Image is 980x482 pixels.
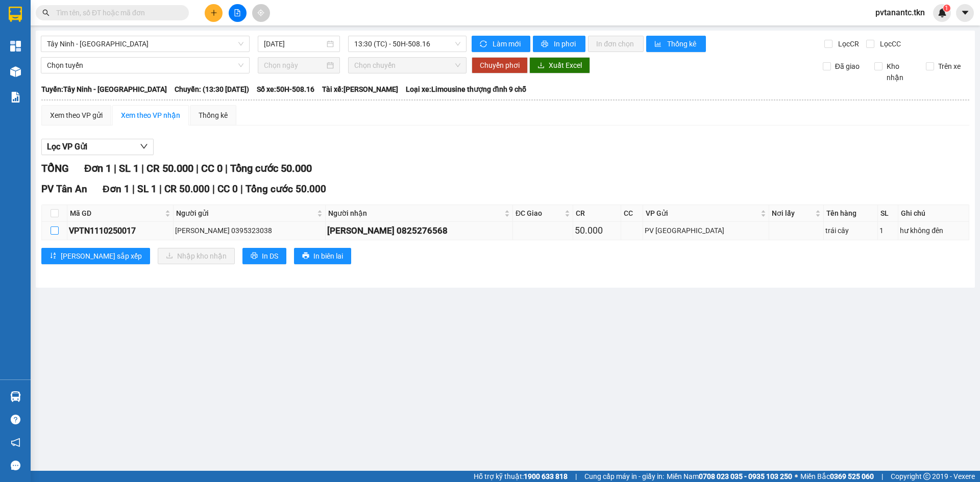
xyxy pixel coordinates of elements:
[883,61,918,83] span: Kho nhận
[42,9,50,16] span: search
[575,471,577,482] span: |
[10,66,21,77] img: warehouse-icon
[175,225,324,236] div: [PERSON_NAME] 0395323038
[225,162,228,174] span: |
[934,61,965,72] span: Trên xe
[175,84,249,95] span: Chuyến: (13:30 [DATE])
[699,472,792,480] strong: 0708 023 035 - 0935 103 250
[923,473,930,480] span: copyright
[67,222,174,240] td: VPTN1110250017
[667,471,792,482] span: Miền Nam
[654,40,663,48] span: bar-chart
[472,57,528,73] button: Chuyển phơi
[956,4,974,22] button: caret-down
[834,38,861,49] span: Lọc CR
[643,222,769,240] td: PV Tây Ninh
[313,250,343,262] span: In biên lai
[210,9,217,16] span: plus
[830,472,874,480] strong: 0369 525 060
[84,162,111,174] span: Đơn 1
[229,4,247,22] button: file-add
[537,62,545,70] span: download
[50,252,57,260] span: sort-ascending
[262,250,278,262] span: In DS
[251,252,258,260] span: printer
[41,183,87,195] span: PV Tân An
[121,110,180,121] div: Xem theo VP nhận
[646,36,706,52] button: bar-chartThống kê
[47,140,87,153] span: Lọc VP Gửi
[549,60,582,71] span: Xuất Excel
[900,225,967,236] div: hư không đên
[938,8,947,17] img: icon-new-feature
[943,5,950,12] sup: 1
[70,208,163,219] span: Mã GD
[201,162,223,174] span: CC 0
[205,4,223,22] button: plus
[294,248,351,264] button: printerIn biên lai
[41,85,167,93] b: Tuyến: Tây Ninh - [GEOGRAPHIC_DATA]
[69,224,171,237] div: VPTN1110250017
[9,7,22,22] img: logo-vxr
[472,36,530,52] button: syncLàm mới
[61,250,142,262] span: [PERSON_NAME] sắp xếp
[141,162,144,174] span: |
[159,183,162,195] span: |
[573,205,621,222] th: CR
[41,139,154,155] button: Lọc VP Gửi
[11,415,20,424] span: question-circle
[878,205,899,222] th: SL
[196,162,199,174] span: |
[529,57,590,73] button: downloadXuất Excel
[584,471,664,482] span: Cung cấp máy in - giấy in:
[56,7,177,18] input: Tìm tên, số ĐT hoặc mã đơn
[257,9,264,16] span: aim
[264,60,325,71] input: Chọn ngày
[554,38,577,49] span: In phơi
[47,36,243,52] span: Tây Ninh - Long An
[881,471,883,482] span: |
[199,110,228,121] div: Thống kê
[480,40,488,48] span: sync
[50,110,103,121] div: Xem theo VP gửi
[645,225,767,236] div: PV [GEOGRAPHIC_DATA]
[103,183,130,195] span: Đơn 1
[406,84,526,95] span: Loại xe: Limousine thượng đỉnh 9 chỗ
[772,208,813,219] span: Nơi lấy
[327,224,511,238] div: [PERSON_NAME] 0825276568
[621,205,644,222] th: CC
[825,225,876,236] div: trái cây
[234,9,241,16] span: file-add
[257,84,314,95] span: Số xe: 50H-508.16
[252,4,270,22] button: aim
[867,6,933,19] span: pvtanantc.tkn
[493,38,522,49] span: Làm mới
[10,41,21,52] img: dashboard-icon
[831,61,864,72] span: Đã giao
[945,5,948,12] span: 1
[146,162,193,174] span: CR 50.000
[795,474,798,478] span: ⚪️
[588,36,644,52] button: In đơn chọn
[41,162,69,174] span: TỔNG
[302,252,309,260] span: printer
[800,471,874,482] span: Miền Bắc
[524,472,568,480] strong: 1900 633 818
[11,438,20,447] span: notification
[824,205,878,222] th: Tên hàng
[47,58,243,73] span: Chọn tuyến
[217,183,238,195] span: CC 0
[10,391,21,402] img: warehouse-icon
[541,40,550,48] span: printer
[667,38,698,49] span: Thống kê
[264,38,325,49] input: 11/10/2025
[474,471,568,482] span: Hỗ trợ kỹ thuật:
[646,208,758,219] span: VP Gửi
[176,208,315,219] span: Người gửi
[575,223,619,238] div: 50.000
[41,248,150,264] button: sort-ascending[PERSON_NAME] sắp xếp
[114,162,116,174] span: |
[140,142,148,150] span: down
[164,183,210,195] span: CR 50.000
[879,225,897,236] div: 1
